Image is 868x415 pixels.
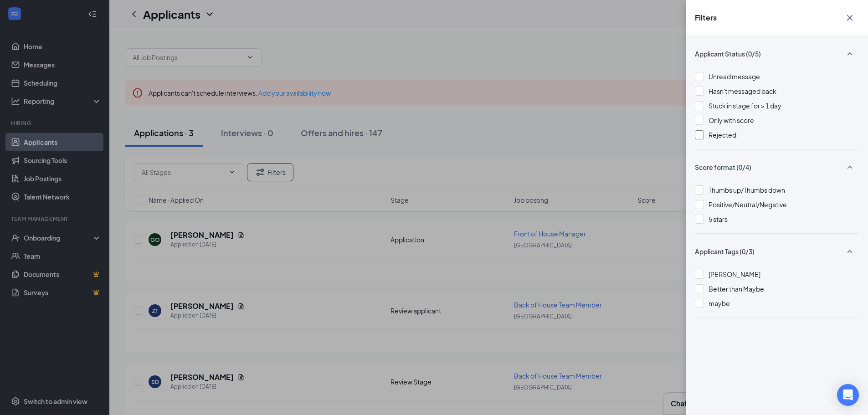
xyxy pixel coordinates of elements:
[844,12,855,23] svg: Cross
[841,159,859,176] button: SmallChevronUp
[709,299,730,307] span: maybe
[709,72,760,81] span: Unread message
[844,48,855,59] svg: SmallChevronUp
[709,200,787,209] span: Positive/Neutral/Negative
[709,87,776,95] span: Hasn't messaged back
[841,9,859,26] button: Cross
[695,247,755,256] span: Applicant Tags (0/3)
[695,163,751,172] span: Score format (0/4)
[841,243,859,260] button: SmallChevronUp
[841,45,859,62] button: SmallChevronUp
[837,384,859,406] div: Open Intercom Messenger
[695,49,761,58] span: Applicant Status (0/5)
[844,246,855,257] svg: SmallChevronUp
[844,162,855,173] svg: SmallChevronUp
[709,270,760,278] span: [PERSON_NAME]
[709,102,781,110] span: Stuck in stage for > 1 day
[709,131,736,139] span: Rejected
[709,285,764,293] span: Better than Maybe
[709,186,785,194] span: Thumbs up/Thumbs down
[695,13,717,23] h5: Filters
[709,116,754,124] span: Only with score
[709,215,728,223] span: 5 stars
